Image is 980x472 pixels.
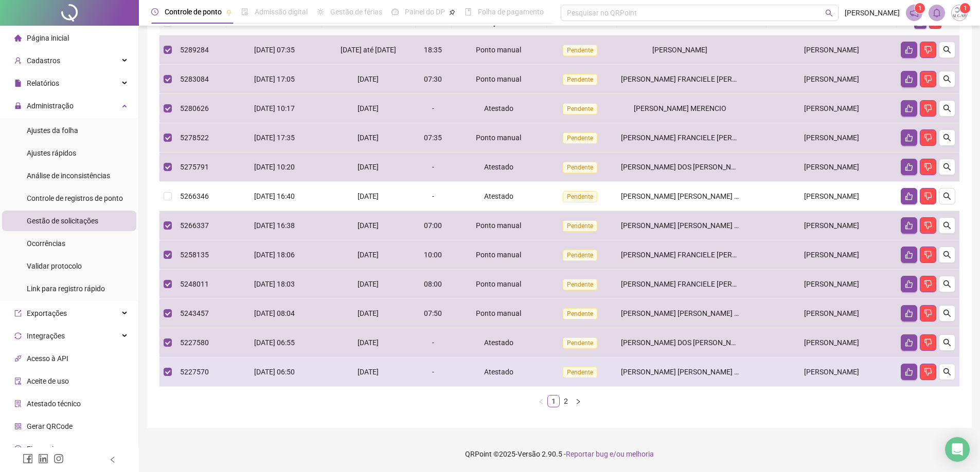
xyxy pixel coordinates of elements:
[484,104,513,112] span: Atestado
[484,338,513,347] span: Atestado
[476,75,521,83] span: Ponto manual
[621,75,772,83] span: [PERSON_NAME] FRANCIELE [PERSON_NAME]
[424,46,442,54] span: 18:35
[924,134,932,142] span: dislike
[484,192,513,200] span: Atestado
[563,220,597,232] span: Pendente
[180,163,209,171] span: 5275791
[27,217,98,225] span: Gestão de solicitações
[180,46,209,54] span: 5289284
[180,192,209,200] span: 5266346
[476,251,521,259] span: Ponto manual
[560,395,572,407] li: 2
[566,450,654,458] span: Reportar bug e/ou melhoria
[924,163,932,171] span: dislike
[621,338,748,347] span: [PERSON_NAME] DOS [PERSON_NAME]
[905,368,913,376] span: like
[476,46,521,54] span: Ponto manual
[254,251,295,259] span: [DATE] 18:06
[180,338,209,347] span: 5227580
[341,46,396,54] span: [DATE] até [DATE]
[924,338,932,347] span: dislike
[905,192,913,200] span: like
[180,368,209,376] span: 5227570
[563,279,597,290] span: Pendente
[767,35,897,65] td: [PERSON_NAME]
[432,192,434,200] span: -
[424,280,442,288] span: 08:00
[538,399,544,405] span: left
[905,280,913,288] span: like
[484,163,513,171] span: Atestado
[905,163,913,171] span: like
[563,250,597,261] span: Pendente
[535,395,547,407] button: left
[180,251,209,259] span: 5258135
[943,280,951,288] span: search
[767,94,897,123] td: [PERSON_NAME]
[180,221,209,230] span: 5266337
[358,368,379,376] span: [DATE]
[358,104,379,112] span: [DATE]
[767,357,897,387] td: [PERSON_NAME]
[358,251,379,259] span: [DATE]
[518,450,540,458] span: Versão
[254,46,295,54] span: [DATE] 07:35
[254,104,295,112] span: [DATE] 10:17
[652,46,707,54] span: [PERSON_NAME]
[621,221,789,230] span: [PERSON_NAME] [PERSON_NAME] [PERSON_NAME]
[358,75,379,83] span: [DATE]
[905,46,913,54] span: like
[358,280,379,288] span: [DATE]
[905,134,913,142] span: like
[924,75,932,83] span: dislike
[621,280,772,288] span: [PERSON_NAME] FRANCIELE [PERSON_NAME]
[14,310,22,317] span: export
[924,192,932,200] span: dislike
[14,80,22,87] span: file
[14,102,22,109] span: lock
[825,9,833,17] span: search
[254,280,295,288] span: [DATE] 18:03
[27,332,65,340] span: Integrações
[484,368,513,376] span: Atestado
[572,395,584,407] button: right
[767,299,897,328] td: [PERSON_NAME]
[621,192,789,200] span: [PERSON_NAME] [PERSON_NAME] [PERSON_NAME]
[547,395,560,407] li: 1
[943,134,951,142] span: search
[255,8,308,16] span: Admissão digital
[27,285,105,293] span: Link para registro rápido
[27,172,110,180] span: Análise de inconsistências
[432,338,434,347] span: -
[924,104,932,112] span: dislike
[432,368,434,376] span: -
[27,309,67,317] span: Exportações
[14,423,22,430] span: qrcode
[767,182,897,211] td: [PERSON_NAME]
[943,221,951,230] span: search
[476,280,521,288] span: Ponto manual
[905,221,913,230] span: like
[943,75,951,83] span: search
[575,399,581,405] span: right
[548,395,559,407] a: 1
[943,309,951,317] span: search
[38,454,48,464] span: linkedin
[767,240,897,270] td: [PERSON_NAME]
[905,309,913,317] span: like
[910,8,919,17] span: notification
[424,221,442,230] span: 07:00
[151,8,158,15] span: clock-circle
[563,45,597,56] span: Pendente
[924,46,932,54] span: dislike
[317,8,324,15] span: sun
[180,134,209,142] span: 5278522
[845,7,900,18] span: [PERSON_NAME]
[14,355,22,362] span: api
[405,8,445,16] span: Painel do DP
[952,5,967,21] img: 74053
[465,8,472,15] span: book
[964,5,967,12] span: 1
[943,251,951,259] span: search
